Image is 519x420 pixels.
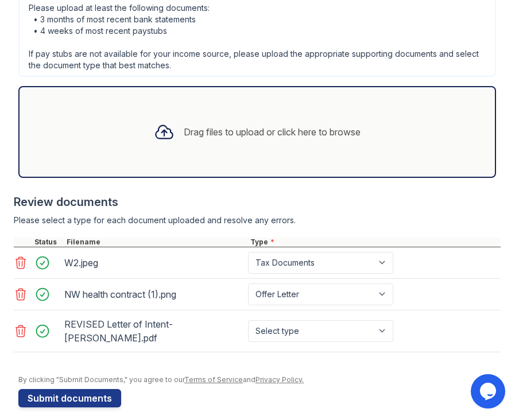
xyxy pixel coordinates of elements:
iframe: chat widget [471,374,508,409]
div: By clicking "Submit Documents," you agree to our and [18,375,501,384]
div: W2.jpeg [64,254,243,272]
div: Status [32,238,64,247]
div: Review documents [14,194,501,210]
a: Terms of Service [184,375,243,384]
div: Type [248,238,501,247]
div: REVISED Letter of Intent-[PERSON_NAME].pdf [64,315,243,347]
button: Submit documents [18,389,121,407]
div: Drag files to upload or click here to browse [184,125,361,139]
a: Privacy Policy. [255,375,304,384]
div: Please select a type for each document uploaded and resolve any errors. [14,215,501,226]
div: Filename [64,238,248,247]
div: NW health contract (1).png [64,285,243,304]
